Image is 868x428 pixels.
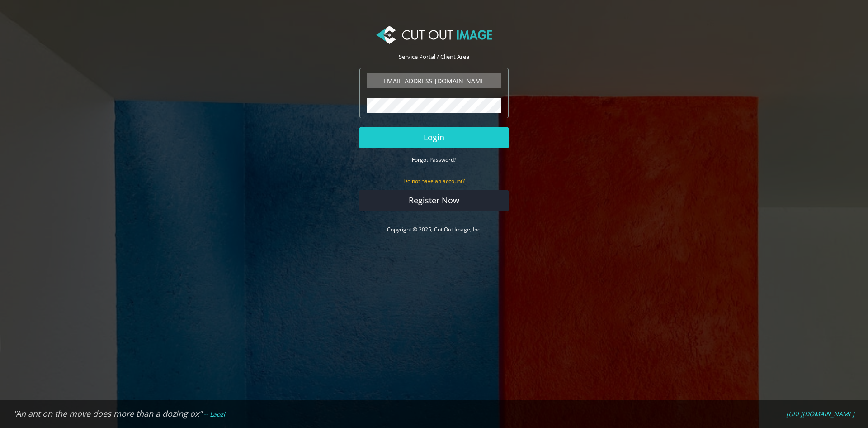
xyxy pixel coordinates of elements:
a: [URL][DOMAIN_NAME] [786,410,854,418]
a: Copyright © 2025, Cut Out Image, Inc. [387,226,481,233]
button: Login [359,127,509,148]
em: -- Laozi [203,410,225,418]
a: Register Now [359,190,509,211]
img: Cut Out Image [376,26,492,44]
input: Email Address [367,73,501,88]
small: Do not have an account? [403,177,465,185]
span: Service Portal / Client Area [399,53,469,61]
em: "An ant on the move does more than a dozing ox" [14,408,202,419]
em: [URL][DOMAIN_NAME] [786,409,854,418]
a: Forgot Password? [412,155,456,164]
